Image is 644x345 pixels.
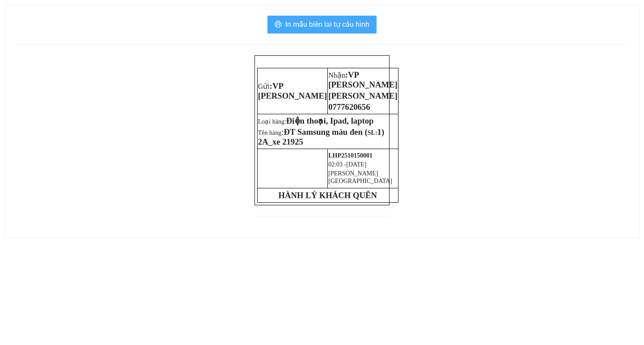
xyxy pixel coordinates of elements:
span: SL: [368,129,377,136]
span: In mẫu biên lai tự cấu hình [285,19,369,30]
img: qr-code [274,150,311,187]
span: VP [PERSON_NAME] [328,70,397,89]
span: : [281,127,368,137]
span: LHP2510150001 [328,152,373,159]
span: VP [PERSON_NAME] [258,81,327,100]
span: printer [275,21,282,29]
span: 02:03 - [328,161,346,168]
span: Điện thoại, Ipad, laptop [286,116,374,125]
span: 2A_xe 21925 [258,137,303,146]
span: 0777620656 [328,102,370,112]
span: : [258,81,327,100]
span: Gửi [258,83,270,90]
button: printerIn mẫu biên lai tự cấu hình [267,16,377,33]
span: Loại hàng: [258,118,374,125]
span: 1) [377,127,385,137]
span: : [328,70,397,89]
strong: HÀNH LÝ KHÁCH QUÊN [279,191,377,200]
span: Nhận [328,71,345,79]
span: [DATE] [346,161,366,168]
span: ĐT Samsung màu đen ( [284,127,367,137]
span: Tên hàng [258,129,368,136]
span: [PERSON_NAME] [328,91,397,100]
span: [PERSON_NAME][GEOGRAPHIC_DATA] [328,170,392,184]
